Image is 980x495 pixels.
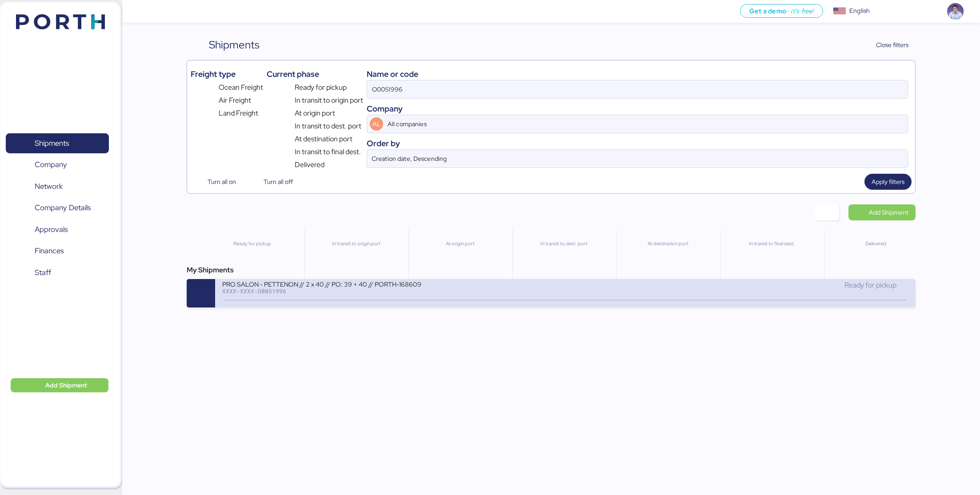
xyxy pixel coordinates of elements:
[35,201,91,214] span: Company Details
[267,68,363,80] div: Current phase
[295,108,335,119] span: At origin port
[295,147,361,157] span: In transit to final dest.
[35,180,63,193] span: Network
[620,240,716,247] div: At destination port
[35,266,51,279] span: Staff
[412,240,508,247] div: At origin port
[219,82,263,93] span: Ocean Freight
[6,133,109,154] a: Shipments
[264,176,293,187] span: Turn all off
[372,119,381,129] span: AL
[187,265,916,275] div: My Shipments
[295,82,347,93] span: Ready for pickup
[516,240,612,247] div: In transit to dest. port
[219,95,251,106] span: Air Freight
[872,176,904,187] span: Apply filters
[844,280,896,290] span: Ready for pickup
[848,204,916,220] a: Add Shipment
[128,4,143,19] button: Menu
[6,198,109,218] a: Company Details
[11,378,108,392] button: Add Shipment
[295,95,363,106] span: In transit to origin port
[247,174,300,190] button: Turn all off
[222,280,436,287] div: PRO SALON - PETTENON // 2 x 40 // PO: 39 + 40 // PORTH-168609
[849,6,870,16] div: English
[6,241,109,261] a: Finances
[367,68,908,80] div: Name or code
[35,244,64,257] span: Finances
[209,37,260,53] div: Shipments
[219,108,258,119] span: Land Freight
[295,121,361,132] span: In transit to dest. port
[864,174,912,190] button: Apply filters
[35,223,68,236] span: Approvals
[367,103,908,115] div: Company
[191,68,263,80] div: Freight type
[386,115,882,133] input: AL
[828,240,924,247] div: Delivered
[204,240,300,247] div: Ready for pickup
[35,158,67,171] span: Company
[45,380,87,391] span: Add Shipment
[35,137,69,150] span: Shipments
[6,176,109,197] a: Network
[6,219,109,240] a: Approvals
[295,160,324,170] span: Delivered
[6,262,109,283] a: Staff
[191,174,243,190] button: Turn all on
[858,37,916,53] button: Close filters
[6,155,109,175] a: Company
[724,240,820,247] div: In transit to final dest.
[208,176,236,187] span: Turn all on
[308,240,404,247] div: In transit to origin port
[367,137,908,149] div: Order by
[869,207,908,218] span: Add Shipment
[876,40,908,50] span: Close filters
[295,134,352,144] span: At destination port
[222,288,436,294] div: XXXX-XXXX-O0051996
